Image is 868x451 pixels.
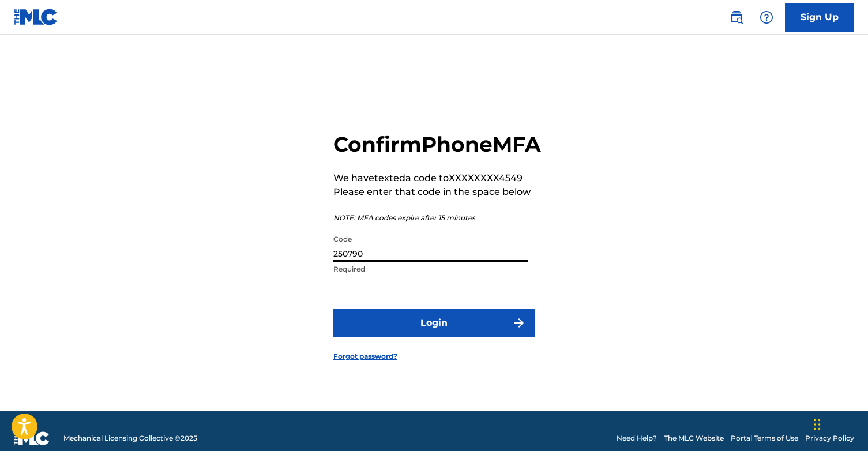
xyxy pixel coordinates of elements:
a: Privacy Policy [805,433,854,444]
p: Required [333,264,528,275]
a: Sign Up [785,3,854,32]
h2: Confirm Phone MFA [333,131,541,157]
img: logo [14,431,50,445]
p: NOTE: MFA codes expire after 15 minutes [333,213,541,223]
div: Drag [814,407,821,442]
a: Need Help? [617,433,657,444]
div: Help [755,6,778,29]
a: Public Search [725,6,748,29]
a: Portal Terms of Use [731,433,798,444]
p: We have texted a code to XXXXXXXX4549 [333,171,541,185]
img: f7272a7cc735f4ea7f67.svg [512,316,526,330]
a: The MLC Website [664,433,724,444]
img: MLC Logo [14,9,58,25]
button: Login [333,309,535,337]
img: search [730,10,743,24]
iframe: Chat Widget [810,396,868,451]
a: Forgot password? [333,351,397,362]
img: help [760,10,773,24]
p: Please enter that code in the space below [333,185,541,199]
span: Mechanical Licensing Collective © 2025 [63,433,197,444]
